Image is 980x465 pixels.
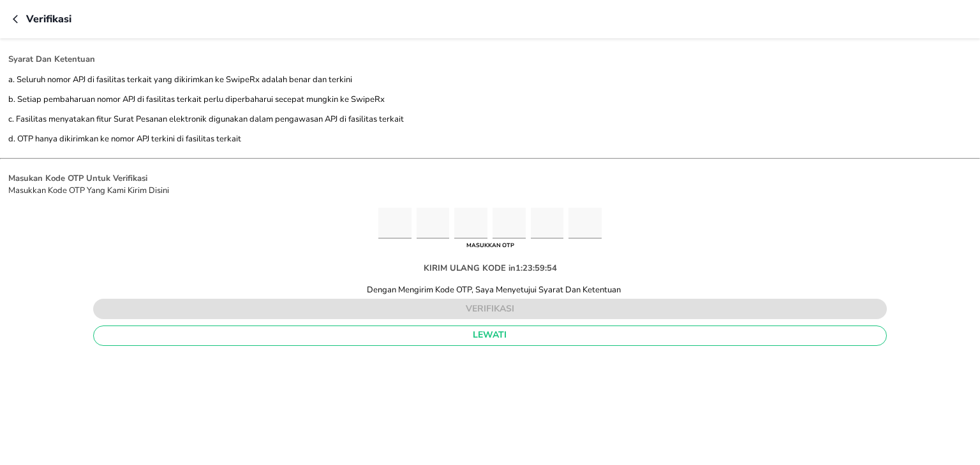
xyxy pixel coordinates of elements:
[378,208,412,239] input: Please enter OTP character 1
[93,325,887,346] button: lewati
[493,208,526,239] input: Please enter OTP character 4
[463,239,517,253] div: MASUKKAN OTP
[359,284,621,296] div: Dengan Mengirim Kode OTP, Saya Menyetujui Syarat Dan Ketentuan
[413,252,567,284] div: KIRIM ULANG KODE in1:23:59:54
[568,208,602,239] input: Please enter OTP character 6
[531,208,564,239] input: Please enter OTP character 5
[417,208,450,239] input: Please enter OTP character 2
[104,327,876,343] span: lewati
[454,208,487,239] input: Please enter OTP character 3
[26,11,71,27] p: Verifikasi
